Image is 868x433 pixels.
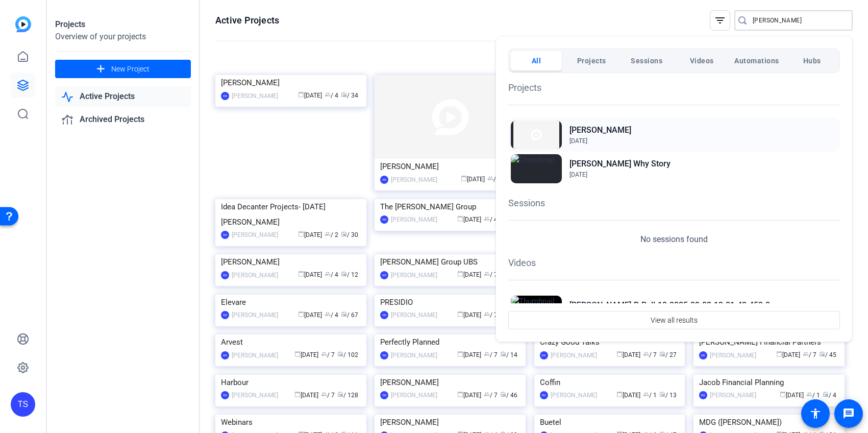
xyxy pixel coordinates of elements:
h2: [PERSON_NAME] [569,124,631,136]
span: All [532,52,541,70]
span: [DATE] [569,137,587,145]
span: Videos [690,52,714,70]
span: Projects [577,52,606,70]
span: Sessions [631,52,662,70]
span: [DATE] [569,171,587,178]
span: Automations [734,52,779,70]
img: Thumbnail [511,154,562,183]
span: Hubs [803,52,821,70]
h2: [PERSON_NAME]-B-Roll-10-2025-09-03-13-01-42-458-0 [569,299,770,311]
button: View all results [508,311,840,329]
span: View all results [651,310,698,330]
h1: Sessions [508,196,840,210]
h1: Projects [508,81,840,94]
img: Thumbnail [511,121,562,149]
h1: Videos [508,256,840,270]
h2: [PERSON_NAME] Why Story [569,158,671,170]
img: Thumbnail [511,296,562,324]
p: No sessions found [640,233,708,246]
